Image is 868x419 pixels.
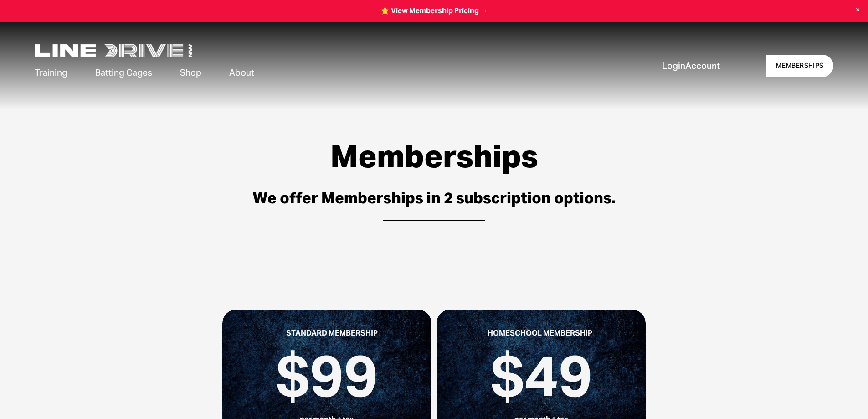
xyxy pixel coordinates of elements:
span: About [229,67,254,79]
img: LineDrive NorthWest [35,44,192,57]
a: folder dropdown [35,66,67,80]
strong: STANDARD MEMBERSHIP [286,328,378,338]
a: folder dropdown [95,66,152,80]
a: MEMBERSHIPS [766,55,833,77]
span: Training [35,67,67,79]
span: Batting Cages [95,67,152,79]
strong: $49 [490,339,593,413]
h1: Memberships [169,139,699,174]
h3: We offer Memberships in 2 subscription options. [169,189,699,208]
a: folder dropdown [229,66,254,80]
strong: $99 [276,339,378,413]
a: Shop [180,66,201,80]
strong: HOMESCHOOL MEMBERSHIP [488,328,592,338]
